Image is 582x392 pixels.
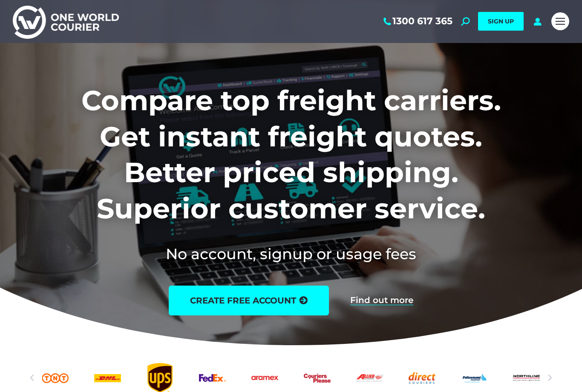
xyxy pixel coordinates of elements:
h1: Compare top freight carriers. Get instant freight quotes. Better priced shipping. Superior custom... [25,83,557,226]
span: SIGN UP [488,17,514,25]
a: Find out more [350,296,413,305]
a: create free account [169,286,329,315]
a: Mobile menu icon [551,12,569,30]
a: SIGN UP [478,12,524,31]
img: One World Courier [13,4,119,39]
h2: No account, signup or usage fees [25,243,557,264]
a: 1300 617 365 [382,16,452,27]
